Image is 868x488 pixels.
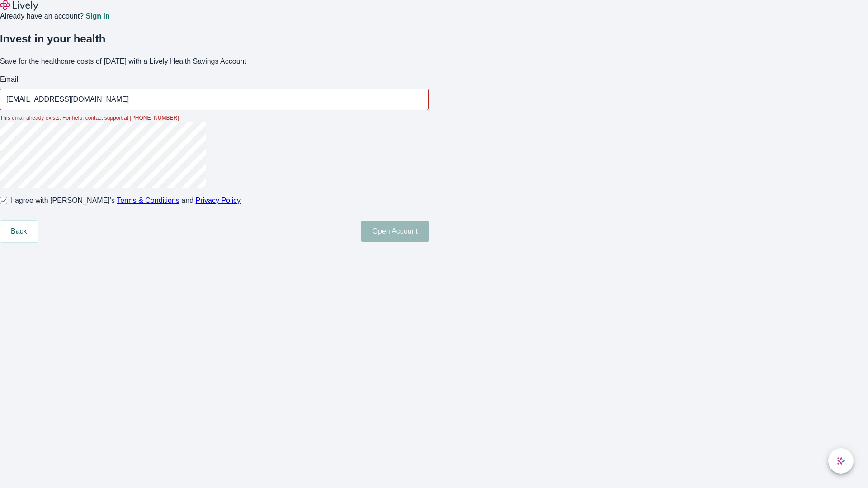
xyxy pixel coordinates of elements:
a: Privacy Policy [196,197,241,204]
button: chat [828,448,854,474]
a: Terms & Conditions [117,197,179,204]
span: I agree with [PERSON_NAME]’s and [11,195,241,206]
a: Sign in [85,13,109,20]
svg: Lively AI Assistant [836,456,845,465]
